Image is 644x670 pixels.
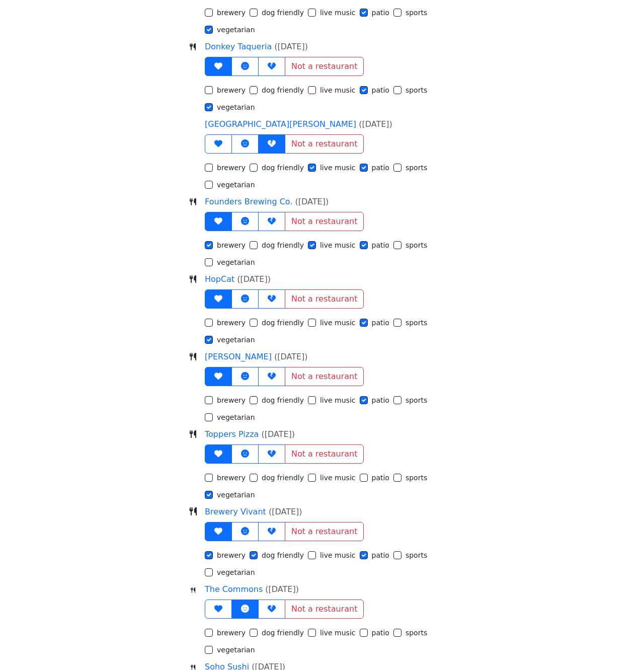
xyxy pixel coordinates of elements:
[217,318,246,328] label: This place brews their own beer.
[189,506,205,518] span: Score: 0.405
[320,318,356,328] label: This place often has live music.
[308,629,316,637] input: This place often has live music.
[205,42,272,51] a: Donkey Taqueria
[360,551,368,559] input: This place has a patio.
[308,241,316,249] input: This place often has live music.
[406,395,427,406] label: This place broadcasts sporting events.
[285,289,364,309] button: Not a restaurant
[308,86,316,94] input: This place often has live music.
[360,9,368,17] input: This place has a patio.
[274,352,308,361] span: ([DATE])
[360,474,368,482] input: This place has a patio.
[189,351,205,363] span: Score: 0.317
[205,181,213,189] input: This place serves many vegetarian dishes.
[217,490,255,500] label: This place serves many vegetarian dishes.
[205,551,213,559] input: This place brews their own beer.
[372,550,389,561] label: This place has a patio.
[205,646,213,654] input: This place serves many vegetarian dishes.
[250,629,258,637] input: This place allows dogs.
[320,473,356,483] label: This place often has live music.
[205,319,213,327] input: This place brews their own beer.
[285,600,364,619] button: Not a restaurant
[406,628,427,638] label: This place broadcasts sporting events.
[237,274,271,284] span: ([DATE])
[205,396,213,404] input: This place brews their own beer.
[372,240,389,251] label: This place has a patio.
[285,522,364,541] button: Not a restaurant
[406,550,427,561] label: This place broadcasts sporting events.
[250,86,258,94] input: This place allows dogs.
[261,429,295,439] span: ([DATE])
[372,8,389,18] label: This place has a patio.
[189,118,205,130] span: Score: -3.936
[285,212,364,231] button: Not a restaurant
[406,318,427,328] label: This place broadcasts sporting events.
[205,629,213,637] input: This place brews their own beer.
[262,550,304,561] label: This place allows dogs.
[217,163,246,173] label: This place brews their own beer.
[320,240,356,251] label: This place often has live music.
[205,197,292,206] a: Founders Brewing Co.
[285,57,364,76] button: Not a restaurant
[205,336,213,344] input: This place serves many vegetarian dishes.
[217,85,246,96] label: This place brews their own beer.
[205,507,266,516] a: Brewery Vivant
[360,86,368,94] input: This place has a patio.
[320,550,356,561] label: This place often has live music.
[205,258,213,266] input: This place serves many vegetarian dishes.
[393,551,401,559] input: This place broadcasts sporting events.
[393,9,401,17] input: This place broadcasts sporting events.
[189,273,205,285] span: Score: 0.317
[393,474,401,482] input: This place broadcasts sporting events.
[269,507,302,516] span: ([DATE])
[217,645,255,655] label: This place serves many vegetarian dishes.
[205,474,213,482] input: This place brews their own beer.
[320,8,356,18] label: This place often has live music.
[217,335,255,345] label: This place serves many vegetarian dishes.
[205,86,213,94] input: This place brews their own beer.
[372,473,389,483] label: This place has a patio.
[308,551,316,559] input: This place often has live music.
[205,568,213,576] input: This place serves many vegetarian dishes.
[217,240,246,251] label: This place brews their own beer.
[393,319,401,327] input: This place broadcasts sporting events.
[189,583,205,595] span: Score: 0.04
[393,629,401,637] input: This place broadcasts sporting events.
[262,473,304,483] label: This place allows dogs.
[217,8,246,18] label: This place brews their own beer.
[360,241,368,249] input: This place has a patio.
[205,352,272,361] a: [PERSON_NAME]
[295,197,329,206] span: ([DATE])
[250,551,258,559] input: This place allows dogs.
[205,584,263,594] a: The Commons
[189,196,205,208] span: Score: 0.269
[359,119,392,129] span: ([DATE])
[372,85,389,96] label: This place has a patio.
[250,396,258,404] input: This place allows dogs.
[308,474,316,482] input: This place often has live music.
[308,164,316,172] input: This place often has live music.
[360,319,368,327] input: This place has a patio.
[406,85,427,96] label: This place broadcasts sporting events.
[217,412,255,423] label: This place serves many vegetarian dishes.
[205,241,213,249] input: This place brews their own beer.
[205,413,213,421] input: This place serves many vegetarian dishes.
[189,428,205,440] span: Score: 0.333
[217,473,246,483] label: This place brews their own beer.
[217,550,246,561] label: This place brews their own beer.
[217,180,255,190] label: This place serves many vegetarian dishes.
[372,318,389,328] label: This place has a patio.
[217,102,255,113] label: This place serves many vegetarian dishes.
[217,628,246,638] label: This place brews their own beer.
[372,395,389,406] label: This place has a patio.
[360,164,368,172] input: This place has a patio.
[393,164,401,172] input: This place broadcasts sporting events.
[393,241,401,249] input: This place broadcasts sporting events.
[406,240,427,251] label: This place broadcasts sporting events.
[217,257,255,268] label: This place serves many vegetarian dishes.
[406,8,427,18] label: This place broadcasts sporting events.
[308,9,316,17] input: This place often has live music.
[320,163,356,173] label: This place often has live music.
[205,164,213,172] input: This place brews their own beer.
[360,629,368,637] input: This place has a patio.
